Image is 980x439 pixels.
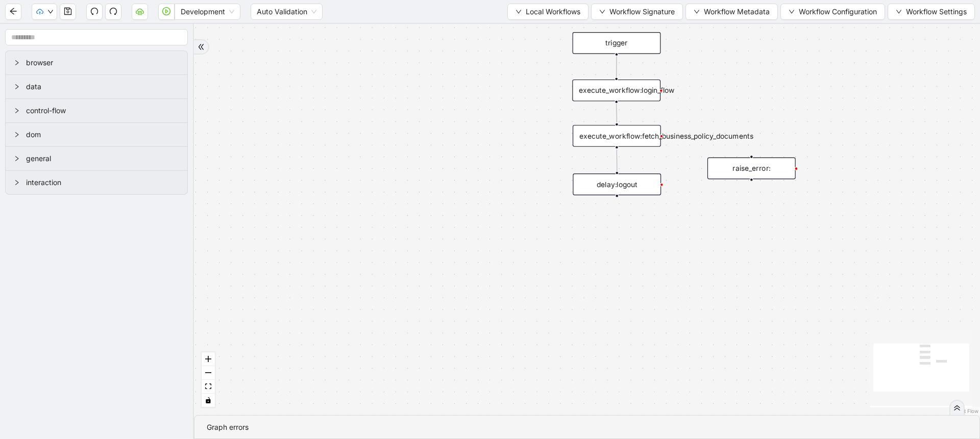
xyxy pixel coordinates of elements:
[14,156,20,162] span: right
[9,7,17,15] span: arrow-left
[64,7,72,15] span: save
[132,4,148,20] button: cloud-server
[572,80,660,101] div: execute_workflow:login_flow
[799,6,877,17] span: Workflow Configuration
[707,158,796,179] div: raise_error:
[6,51,187,74] div: browser
[789,9,795,15] span: down
[26,81,179,92] span: data
[136,7,144,15] span: cloud-server
[32,4,57,20] button: cloud-uploaddown
[744,188,759,203] span: plus-circle
[109,7,117,15] span: redo
[47,9,54,15] span: down
[685,4,778,20] button: downWorkflow Metadata
[86,4,103,20] button: undo
[26,177,179,188] span: interaction
[526,6,580,17] span: Local Workflows
[158,4,175,20] button: play-circle
[599,9,605,15] span: down
[952,408,978,414] a: React Flow attribution
[573,32,661,54] div: trigger
[6,147,187,170] div: general
[6,171,187,194] div: interaction
[5,4,21,20] button: arrow-left
[202,380,215,394] button: fit view
[181,4,234,19] span: Development
[888,4,975,20] button: downWorkflow Settings
[6,75,187,98] div: data
[780,4,885,20] button: downWorkflow Configuration
[516,9,522,15] span: down
[14,84,20,90] span: right
[609,6,675,17] span: Workflow Signature
[202,394,215,407] button: toggle interactivity
[14,132,20,138] span: right
[573,125,661,147] div: execute_workflow:fetch_business_policy_documents
[707,158,796,179] div: raise_error:plus-circle
[202,352,215,366] button: zoom in
[694,9,700,15] span: down
[573,173,661,195] div: delay:logout
[6,123,187,146] div: dom
[202,366,215,380] button: zoom out
[26,57,179,68] span: browser
[90,7,99,15] span: undo
[6,99,187,122] div: control-flow
[26,129,179,140] span: dom
[704,6,770,17] span: Workflow Metadata
[105,4,121,20] button: redo
[609,204,624,219] span: plus-circle
[60,4,76,20] button: save
[36,8,43,15] span: cloud-upload
[14,60,20,66] span: right
[953,404,961,411] span: double-right
[14,179,20,186] span: right
[162,7,170,15] span: play-circle
[207,422,967,433] div: Graph errors
[896,9,902,15] span: down
[906,6,967,17] span: Workflow Settings
[573,173,661,195] div: delay:logoutplus-circle
[14,108,20,114] span: right
[26,105,179,116] span: control-flow
[198,43,205,50] span: double-right
[257,4,316,19] span: Auto Validation
[507,4,589,20] button: downLocal Workflows
[26,153,179,164] span: general
[591,4,683,20] button: downWorkflow Signature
